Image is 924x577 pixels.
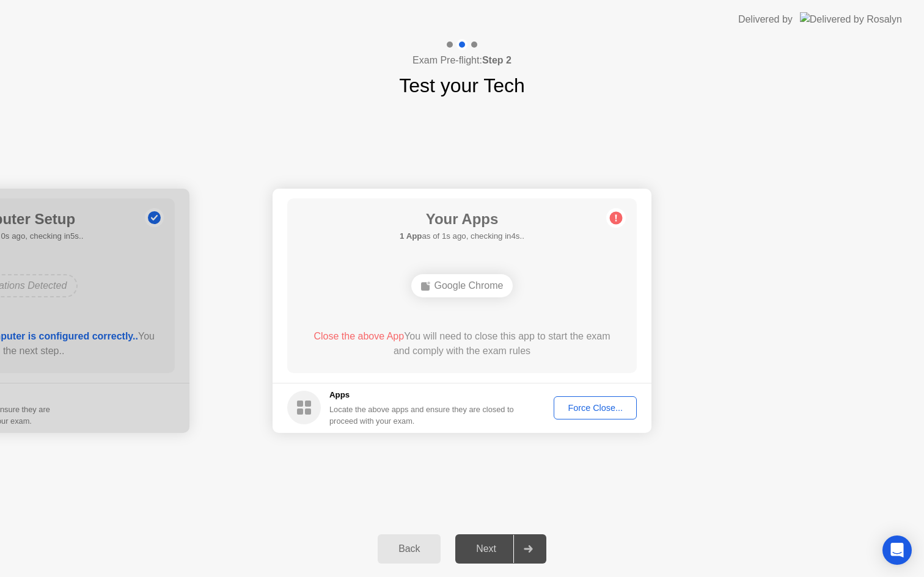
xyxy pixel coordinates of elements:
[329,404,515,427] div: Locate the above apps and ensure they are closed to proceed with your exam.
[399,71,525,100] h1: Test your Tech
[378,534,441,564] button: Back
[459,543,513,554] div: Next
[400,208,524,230] h1: Your Apps
[413,53,512,68] h4: Exam Pre-flight:
[554,396,637,419] button: Force Close...
[738,12,793,27] div: Delivered by
[455,534,546,564] button: Next
[558,403,632,413] div: Force Close...
[800,12,902,26] img: Delivered by Rosalyn
[381,543,437,554] div: Back
[329,389,515,401] h5: Apps
[411,274,513,297] div: Google Chrome
[882,535,912,565] div: Open Intercom Messenger
[482,55,512,65] b: Step 2
[313,331,404,341] span: Close the above App
[400,230,524,242] h5: as of 1s ago, checking in4s..
[305,329,620,358] div: You will need to close this app to start the exam and comply with the exam rules
[400,231,422,241] b: 1 App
